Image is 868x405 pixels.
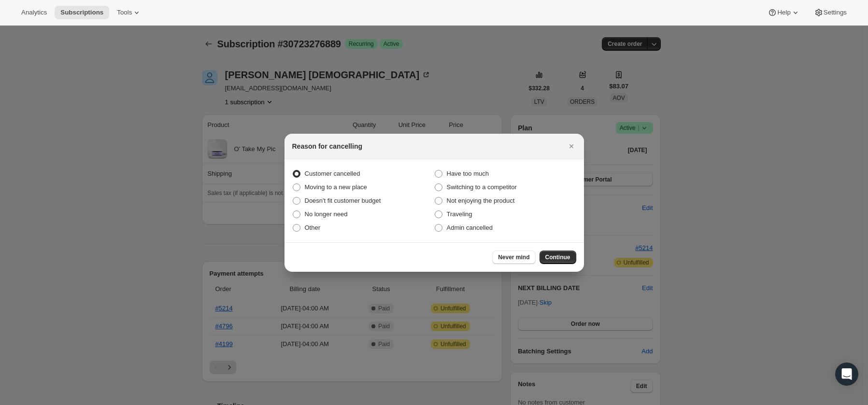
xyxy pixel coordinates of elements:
span: Customer cancelled [305,170,360,177]
span: Doesn't fit customer budget [305,197,381,204]
button: Settings [808,6,853,19]
button: Close [565,140,578,153]
span: Subscriptions [60,9,103,16]
span: Never mind [498,253,529,261]
span: Not enjoying the product [447,197,515,204]
h2: Reason for cancelling [292,141,362,151]
span: Analytics [21,9,47,16]
span: Admin cancelled [447,224,493,231]
span: Switching to a competitor [447,183,517,191]
button: Tools [111,6,147,19]
span: Help [777,9,790,16]
button: Subscriptions [55,6,109,19]
span: Continue [545,253,570,261]
span: Moving to a new place [305,183,367,191]
div: Open Intercom Messenger [835,363,858,386]
button: Analytics [15,6,53,19]
span: Have too much [447,170,489,177]
button: Continue [540,251,576,264]
span: Settings [824,9,847,16]
span: Tools [117,9,132,16]
span: Other [305,224,321,231]
button: Help [762,6,806,19]
button: Never mind [492,251,535,264]
span: No longer need [305,210,348,218]
span: Traveling [447,210,472,218]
